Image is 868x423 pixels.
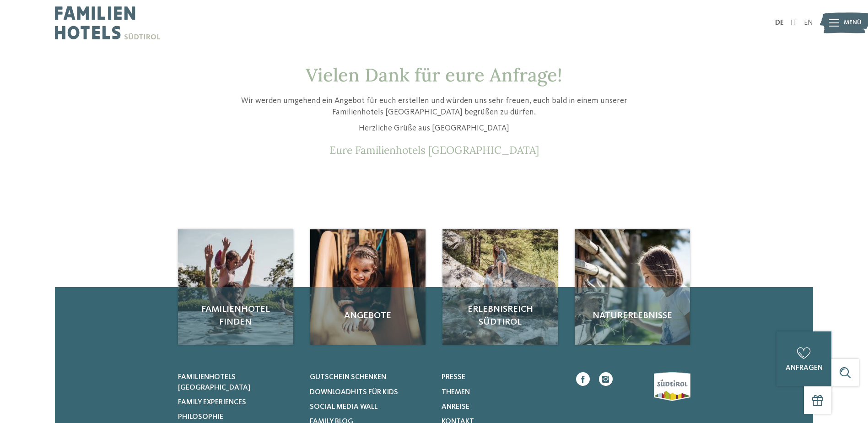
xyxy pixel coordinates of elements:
[178,372,298,393] a: Familienhotels [GEOGRAPHIC_DATA]
[452,303,549,329] span: Erlebnisreich Südtirol
[442,374,465,381] span: Presse
[178,413,223,421] span: Philosophie
[575,229,690,345] img: Sammelanfrage
[319,309,416,322] span: Angebote
[310,374,386,381] span: Gutschein schenken
[791,19,797,27] a: IT
[442,389,470,396] span: Themen
[178,397,298,407] a: Family Experiences
[776,331,831,386] a: anfragen
[804,19,813,27] a: EN
[310,372,430,382] a: Gutschein schenken
[217,123,652,134] p: Herzliche Grüße aus [GEOGRAPHIC_DATA]
[442,372,562,382] a: Presse
[775,19,784,27] a: DE
[310,387,430,397] a: Downloadhits für Kids
[442,402,562,412] a: Anreise
[306,63,562,87] span: Vielen Dank für eure Anfrage!
[217,95,652,118] p: Wir werden umgehend ein Angebot für euch erstellen und würden uns sehr freuen, euch bald in einem...
[442,229,558,345] a: Sammelanfrage Erlebnisreich Südtirol
[178,412,298,422] a: Philosophie
[310,229,426,345] a: Sammelanfrage Angebote
[178,229,293,345] a: Sammelanfrage Familienhotel finden
[178,399,246,406] span: Family Experiences
[310,389,398,396] span: Downloadhits für Kids
[310,229,426,345] img: Sammelanfrage
[442,403,469,411] span: Anreise
[442,229,558,345] img: Sammelanfrage
[217,144,652,157] p: Eure Familienhotels [GEOGRAPHIC_DATA]
[310,403,377,411] span: Social Media Wall
[786,364,823,372] span: anfragen
[442,387,562,397] a: Themen
[178,374,250,391] span: Familienhotels [GEOGRAPHIC_DATA]
[844,18,862,27] span: Menü
[187,303,284,329] span: Familienhotel finden
[575,229,690,345] a: Sammelanfrage Naturerlebnisse
[310,402,430,412] a: Social Media Wall
[584,309,681,322] span: Naturerlebnisse
[178,229,293,345] img: Sammelanfrage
